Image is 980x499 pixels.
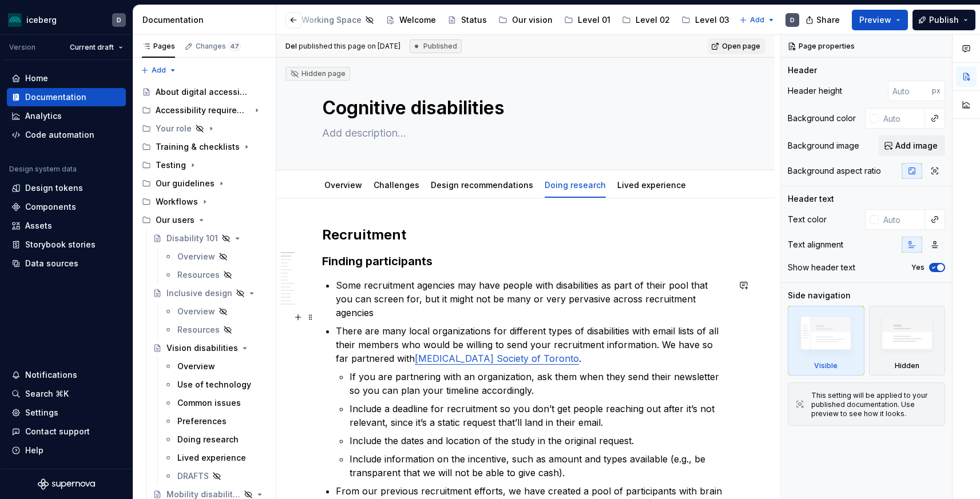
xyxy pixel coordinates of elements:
[369,173,424,197] div: Challenges
[25,129,94,141] div: Code automation
[159,321,271,339] a: Resources
[285,42,400,51] span: published this page on [DATE]
[929,14,959,26] span: Publish
[25,407,58,418] div: Settings
[177,324,220,336] div: Resources
[142,14,271,26] div: Documentation
[381,11,441,29] a: Welcome
[7,69,126,87] a: Home
[788,65,817,76] div: Header
[859,14,891,26] span: Preview
[322,253,729,269] h3: Finding participants
[7,254,126,273] a: Data sources
[156,123,192,134] div: Your role
[545,180,606,190] a: Doing research
[320,173,367,197] div: Overview
[879,108,925,129] input: Auto
[912,10,975,30] button: Publish
[159,376,271,394] a: Use of technology
[152,66,166,75] span: Add
[177,306,215,317] div: Overview
[911,263,925,272] label: Yes
[25,182,83,194] div: Design tokens
[177,397,241,409] div: Common issues
[461,14,487,26] div: Status
[25,201,76,213] div: Components
[695,14,729,26] div: Level 03
[117,15,121,25] div: D
[156,214,195,226] div: Our users
[25,73,48,84] div: Home
[70,43,114,52] span: Current draft
[137,83,271,101] a: About digital accessibility
[788,290,851,301] div: Side navigation
[25,110,62,122] div: Analytics
[816,14,840,26] span: Share
[7,404,126,422] a: Settings
[301,14,362,26] div: Working Space
[148,229,271,247] a: Disability 101
[137,119,271,138] div: Your role
[25,369,77,381] div: Notifications
[617,11,675,29] a: Level 02
[788,113,856,124] div: Background color
[788,165,881,177] div: Background aspect ratio
[708,38,765,54] a: Open page
[137,101,271,119] div: Accessibility requirements
[159,394,271,412] a: Common issues
[879,209,925,230] input: Auto
[578,14,610,26] div: Level 01
[790,15,795,25] div: D
[374,180,419,190] a: Challenges
[166,342,238,354] div: Vision disabilities
[177,452,246,464] div: Lived experience
[7,179,126,197] a: Design tokens
[156,159,186,171] div: Testing
[25,388,69,400] div: Search ⌘K
[177,361,215,372] div: Overview
[426,173,538,197] div: Design recommendations
[613,173,691,197] div: Lived experience
[540,173,610,197] div: Doing research
[159,266,271,284] a: Resources
[895,361,919,370] div: Hidden
[177,379,251,390] div: Use of technology
[350,402,729,429] p: Include a deadline for recruitment so you don’t get people reaching out after it’s not relevant, ...
[788,214,827,225] div: Text color
[322,226,729,244] h2: Recruitment
[350,434,729,448] p: Include the dates and location of the study in the original request.
[431,180,533,190] a: Design recommendations
[196,42,241,51] div: Changes
[156,141,240,153] div: Training & checklists
[137,156,271,174] div: Testing
[9,165,77,174] div: Design system data
[159,430,271,449] a: Doing research
[7,198,126,216] a: Components
[156,105,250,116] div: Accessibility requirements
[7,88,126,106] a: Documentation
[148,284,271,302] a: Inclusive design
[811,391,938,418] div: This setting will be applied to your published documentation. Use preview to see how it looks.
[2,7,130,32] button: icebergD
[788,239,843,250] div: Text alignment
[788,85,842,97] div: Header height
[9,43,35,52] div: Version
[142,42,175,51] div: Pages
[159,412,271,430] a: Preferences
[159,467,271,485] a: DRAFTS
[25,220,52,231] div: Assets
[7,235,126,254] a: Storybook stories
[7,107,126,125] a: Analytics
[722,42,760,51] span: Open page
[7,385,126,403] button: Search ⌘K
[166,233,218,244] div: Disability 101
[228,42,241,51] span: 47
[814,361,838,370] div: Visible
[636,14,670,26] div: Level 02
[788,193,834,205] div: Header text
[177,434,239,445] div: Doing research
[38,478,95,490] svg: Supernova Logo
[137,174,271,193] div: Our guidelines
[7,366,126,384] button: Notifications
